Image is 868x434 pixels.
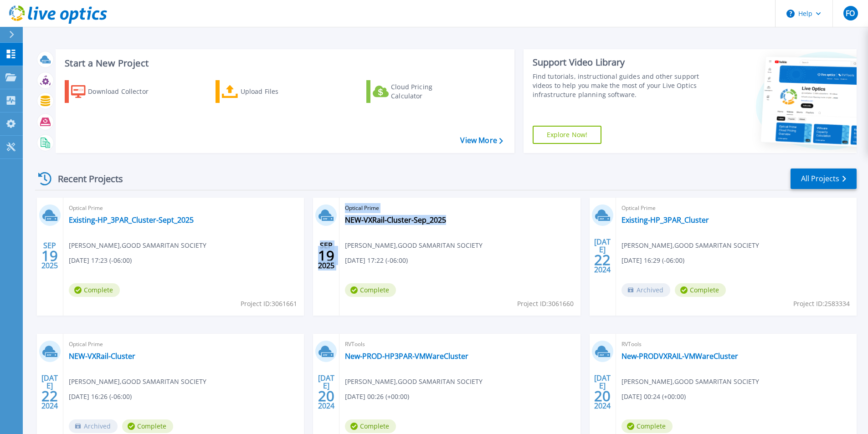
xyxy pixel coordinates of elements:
[69,240,206,250] span: [PERSON_NAME] , GOOD SAMARITAN SOCIETY
[216,80,317,103] a: Upload Files
[791,168,857,189] a: All Projects
[69,352,135,361] a: NEW-VXRail-Cluster
[65,80,166,103] a: Download Collector
[345,339,575,349] span: RVTools
[345,203,575,213] span: Optical Prime
[69,339,298,349] span: Optical Prime
[621,215,709,225] a: Existing-HP_3PAR_Cluster
[318,392,334,400] span: 20
[41,392,58,400] span: 22
[41,375,58,408] div: [DATE] 2024
[88,82,161,101] div: Download Collector
[345,283,396,297] span: Complete
[41,252,58,260] span: 19
[366,80,468,103] a: Cloud Pricing Calculator
[69,283,120,297] span: Complete
[621,339,851,349] span: RVTools
[594,239,611,272] div: [DATE] 2024
[846,10,855,17] span: FO
[69,255,132,266] span: [DATE] 17:23 (-06:00)
[621,419,673,433] span: Complete
[621,352,738,361] a: New-PRODVXRAIL-VMWareCluster
[621,283,670,297] span: Archived
[594,256,611,264] span: 22
[345,419,396,433] span: Complete
[621,377,759,387] span: [PERSON_NAME] , GOOD SAMARITAN SOCIETY
[122,419,173,433] span: Complete
[621,203,851,213] span: Optical Prime
[517,299,574,309] span: Project ID: 3061660
[793,299,850,309] span: Project ID: 2583334
[345,352,468,361] a: New-PROD-HP3PAR-VMWareCluster
[460,136,503,145] a: View More
[621,240,759,250] span: [PERSON_NAME] , GOOD SAMARITAN SOCIETY
[345,215,446,225] a: NEW-VXRail-Cluster-Sep_2025
[621,255,684,266] span: [DATE] 16:29 (-06:00)
[69,215,194,225] a: Existing-HP_3PAR_Cluster-Sept_2025
[318,239,335,272] div: SEP 2025
[533,126,602,144] a: Explore Now!
[675,283,726,297] span: Complete
[69,377,206,387] span: [PERSON_NAME] , GOOD SAMARITAN SOCIETY
[318,252,334,260] span: 19
[318,375,335,408] div: [DATE] 2024
[65,58,503,68] h3: Start a New Project
[345,255,408,266] span: [DATE] 17:22 (-06:00)
[345,392,409,402] span: [DATE] 00:26 (+00:00)
[345,377,483,387] span: [PERSON_NAME] , GOOD SAMARITAN SOCIETY
[533,56,703,68] div: Support Video Library
[241,299,297,309] span: Project ID: 3061661
[35,168,135,190] div: Recent Projects
[69,419,118,433] span: Archived
[391,82,464,101] div: Cloud Pricing Calculator
[594,375,611,408] div: [DATE] 2024
[69,392,132,402] span: [DATE] 16:26 (-06:00)
[241,82,313,101] div: Upload Files
[345,240,483,250] span: [PERSON_NAME] , GOOD SAMARITAN SOCIETY
[621,392,686,402] span: [DATE] 00:24 (+00:00)
[533,72,703,99] div: Find tutorials, instructional guides and other support videos to help you make the most of your L...
[594,392,611,400] span: 20
[41,239,58,272] div: SEP 2025
[69,203,298,213] span: Optical Prime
